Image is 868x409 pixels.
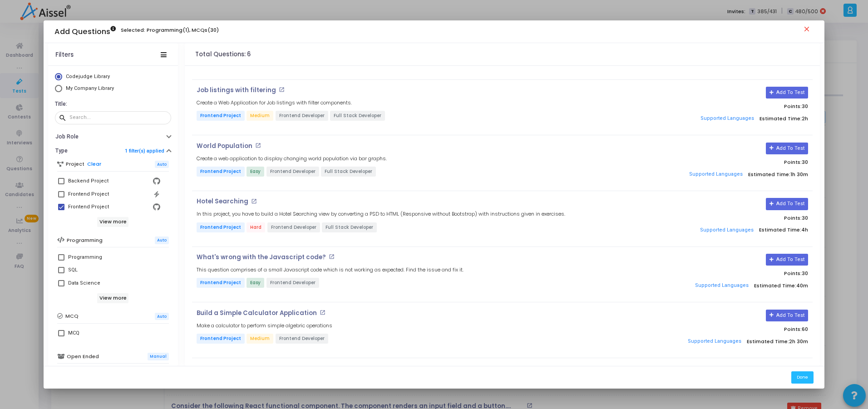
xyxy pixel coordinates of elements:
[685,335,744,349] button: Supported Languages
[610,103,808,109] p: Points:
[68,328,79,339] div: MCQ
[97,293,128,303] h6: View more
[68,202,109,212] div: Frontend Project
[155,161,169,168] span: Auto
[68,252,102,263] div: Programming
[121,27,219,33] h6: Selected: Programming(1), MCQs(30)
[66,85,114,91] span: My Company Library
[197,100,352,106] h5: Create a Web Application for Job listings with filter components.
[610,335,808,349] p: Estimated Time:
[803,25,814,36] mat-icon: close
[803,60,808,66] span: 1h
[197,254,326,261] p: What's wrong with the Javascript code?
[55,133,79,140] h6: Job Role
[66,74,110,79] span: Codejudge Library
[802,270,808,277] span: 30
[686,168,745,182] button: Supported Languages
[55,73,171,94] mat-radio-group: Select Library
[55,148,68,154] h6: Type
[148,353,169,360] span: Manual
[247,278,264,288] span: Easy
[197,267,464,273] h5: This question comprises of a small Javascript code which is not working as expected. Find the iss...
[197,111,245,121] span: Frontend Project
[322,222,377,232] span: Full Stack Developer
[801,227,808,233] span: 4h
[197,278,245,288] span: Frontend Project
[610,223,808,237] p: Estimated Time:
[247,334,273,344] span: Medium
[197,222,245,232] span: Frontend Project
[197,198,248,205] p: Hotel Searching
[55,101,169,108] h6: Title:
[610,112,808,126] p: Estimated Time:
[68,189,109,200] div: Frontend Project
[197,334,245,344] span: Frontend Project
[97,217,128,227] h6: View more
[197,167,245,177] span: Frontend Project
[802,214,808,222] span: 30
[267,222,320,232] span: Frontend Developer
[155,237,169,244] span: Auto
[697,223,756,237] button: Supported Languages
[68,278,100,289] div: Data Science
[766,87,808,99] button: Add To Test
[329,254,335,260] mat-icon: open_in_new
[66,161,84,167] h6: Project
[279,87,285,93] mat-icon: open_in_new
[796,283,808,289] span: 40m
[48,130,178,144] button: Job Role
[266,278,319,288] span: Frontend Developer
[766,143,808,154] button: Add To Test
[68,265,78,276] div: SQL
[69,115,168,120] input: Search...
[766,254,808,266] button: Add To Test
[87,161,101,167] a: Clear
[67,354,99,360] h6: Open Ended
[692,279,751,293] button: Supported Languages
[54,27,116,36] h3: Add Questions
[67,237,103,243] h6: Programming
[320,310,325,315] mat-icon: open_in_new
[266,167,319,177] span: Frontend Developer
[276,334,328,344] span: Frontend Developer
[610,159,808,165] p: Points:
[55,51,74,59] div: Filters
[247,111,273,121] span: Medium
[197,310,317,317] p: Build a Simple Calculator Application
[802,103,808,110] span: 30
[610,215,808,221] p: Points:
[197,143,252,150] p: World Population
[65,313,79,319] h6: MCQ
[802,116,808,122] span: 2h
[610,168,808,182] p: Estimated Time:
[802,325,808,333] span: 60
[155,313,169,320] span: Auto
[68,176,108,187] div: Backend Project
[802,158,808,166] span: 30
[251,198,257,204] mat-icon: open_in_new
[321,167,376,177] span: Full Stack Developer
[276,111,328,121] span: Frontend Developer
[789,339,808,345] span: 2h 30m
[195,51,251,58] h4: Total Questions: 6
[791,371,814,384] button: Done
[766,310,808,321] button: Add To Test
[197,211,565,217] h5: In this project, you have to build a Hotel Searching view by converting a PSD to HTML (Responsive...
[247,167,264,177] span: Easy
[197,87,276,94] p: Job listings with filtering
[247,222,265,232] span: Hard
[766,198,808,210] button: Add To Test
[790,172,808,177] span: 1h 30m
[59,113,69,122] mat-icon: search
[697,112,757,126] button: Supported Languages
[48,144,178,158] button: Type1 filter(s) applied
[197,156,387,162] h5: Create a web application to display changing world population via bar graphs.
[255,143,261,148] mat-icon: open_in_new
[125,148,164,154] a: 1 filter(s) applied
[610,279,808,293] p: Estimated Time:
[197,323,332,329] h5: Make a calculator to perform simple algebric operations
[610,326,808,332] p: Points:
[610,271,808,276] p: Points:
[330,111,385,121] span: Full Stack Developer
